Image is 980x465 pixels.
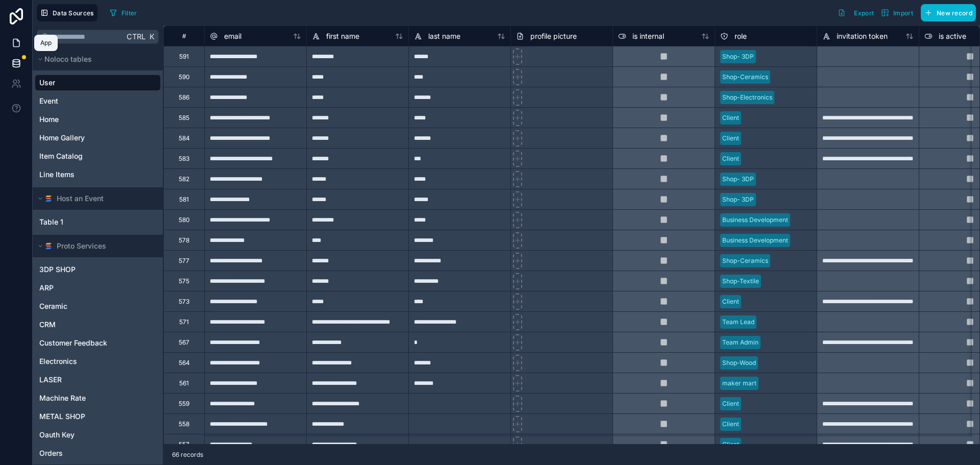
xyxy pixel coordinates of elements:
[179,216,190,224] div: 580
[179,318,189,326] div: 571
[179,420,189,428] div: 558
[171,32,197,40] div: #
[722,317,754,327] div: Team Lead
[917,4,976,21] a: New record
[722,134,739,143] div: Client
[722,72,768,82] div: Shop-Ceramics
[326,31,359,41] span: first name
[428,31,460,41] span: last name
[722,399,739,408] div: Client
[179,359,190,367] div: 564
[854,9,874,17] span: Export
[179,400,189,408] div: 559
[722,256,768,265] div: Shop-Ceramics
[179,155,189,163] div: 583
[734,31,747,41] span: role
[179,257,189,265] div: 577
[530,31,577,41] span: profile picture
[632,31,664,41] span: is internal
[834,4,877,21] button: Export
[179,379,189,387] div: 561
[722,358,756,368] div: Shop-Wood
[224,31,241,41] span: email
[179,134,190,142] div: 584
[126,30,146,43] span: Ctrl
[893,9,913,17] span: Import
[121,9,137,17] span: Filter
[937,9,972,17] span: New record
[939,31,966,41] span: is active
[722,195,754,204] div: Shop- 3DP
[722,420,739,429] div: Client
[179,195,189,204] div: 581
[179,236,189,244] div: 578
[722,236,788,245] div: Business Development
[837,31,888,41] span: invitation token
[179,277,189,285] div: 575
[722,113,739,123] div: Client
[722,215,788,225] div: Business Development
[179,53,189,61] div: 591
[722,175,754,184] div: Shop- 3DP
[722,93,772,102] div: Shop-Electronics
[179,73,190,81] div: 590
[179,114,189,122] div: 585
[722,297,739,306] div: Client
[172,451,203,459] span: 66 records
[722,379,756,388] div: maker mart
[722,440,739,449] div: Client
[722,277,759,286] div: Shop-Textile
[179,175,189,183] div: 582
[179,440,189,449] div: 557
[40,39,52,47] div: App
[179,298,189,306] div: 573
[37,4,97,21] button: Data Sources
[148,33,155,40] span: K
[921,4,976,21] button: New record
[179,93,189,102] div: 586
[53,9,94,17] span: Data Sources
[179,338,189,347] div: 567
[722,52,754,61] div: Shop- 3DP
[722,154,739,163] div: Client
[106,5,141,20] button: Filter
[877,4,917,21] button: Import
[722,338,758,347] div: Team Admin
